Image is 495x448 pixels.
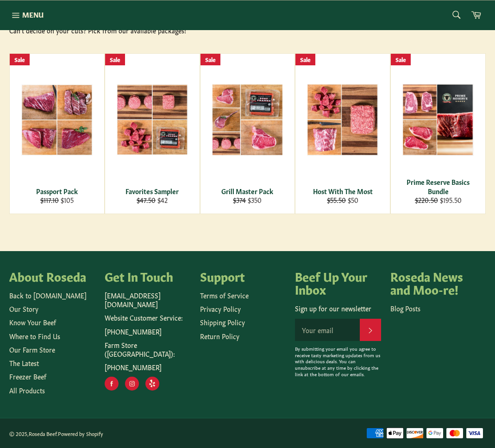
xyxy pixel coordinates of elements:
s: $220.50 [415,195,438,204]
img: Passport Pack [21,84,93,156]
a: The Latest [9,358,39,367]
a: Blog Posts [390,303,420,313]
p: By submitting your email you agree to receive tasty marketing updates from us with delicious deal... [295,346,381,378]
a: Passport Pack Passport Pack $117.10 $105 [9,53,105,214]
div: Sale [201,54,220,65]
img: Prime Reserve Basics Bundle [402,84,474,156]
p: Farm Store ([GEOGRAPHIC_DATA]): [105,341,191,359]
a: Our Story [9,304,38,313]
h4: Roseda News and Moo-re! [390,270,476,295]
div: Prime Reserve Basics Bundle [397,177,480,196]
s: $55.50 [327,195,346,204]
a: Powered by Shopify [58,430,103,437]
a: Terms of Service [200,290,249,300]
a: Host With The Most Host With The Most $55.50 $50 [295,53,390,214]
div: Host With The Most [301,187,384,196]
a: Return Policy [200,331,239,341]
a: Privacy Policy [200,304,241,313]
input: Your email [295,319,360,341]
a: Back to [DOMAIN_NAME] [9,290,87,300]
div: Can't decide on your cuts? Pick from our available packages! [9,26,248,35]
img: Grill Master Pack [212,84,283,156]
div: $195.50 [397,196,480,204]
p: [PHONE_NUMBER] [105,327,191,336]
p: Website Customer Service: [105,313,191,322]
a: Prime Reserve Basics Bundle Prime Reserve Basics Bundle $220.50 $195.50 [390,53,486,214]
div: $105 [16,196,99,204]
div: Sale [10,54,30,65]
h4: Beef Up Your Inbox [295,270,381,295]
div: Grill Master Pack [206,187,289,196]
h4: About Roseda [9,270,95,283]
a: Roseda Beef [29,430,56,437]
p: [PHONE_NUMBER] [105,363,191,372]
a: Shipping Policy [200,317,245,327]
div: $50 [301,196,384,204]
s: $47.50 [137,195,156,204]
s: $117.10 [40,195,59,204]
div: Sale [105,54,125,65]
a: All Products [9,385,45,395]
a: Grill Master Pack Grill Master Pack $374 $350 [200,53,295,214]
div: $350 [206,196,289,204]
p: [EMAIL_ADDRESS][DOMAIN_NAME] [105,291,191,309]
img: Favorites Sampler [117,84,188,155]
s: $374 [233,195,246,204]
div: Passport Pack [16,187,99,196]
div: Favorites Sampler [111,187,194,196]
a: Favorites Sampler Favorites Sampler $47.50 $42 [105,53,200,214]
h4: Get In Touch [105,270,191,283]
h4: Support [200,270,286,283]
a: Our Farm Store [9,345,55,354]
a: Freezer Beef [9,372,46,381]
div: Sale [295,54,315,65]
span: Menu [22,10,44,19]
div: $42 [111,196,194,204]
img: Host With The Most [307,84,378,156]
a: Know Your Beef [9,317,56,327]
div: Sale [391,54,411,65]
small: © 2025, . [9,430,103,437]
p: Sign up for our newsletter [295,304,381,313]
a: Where to Find Us [9,331,60,341]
